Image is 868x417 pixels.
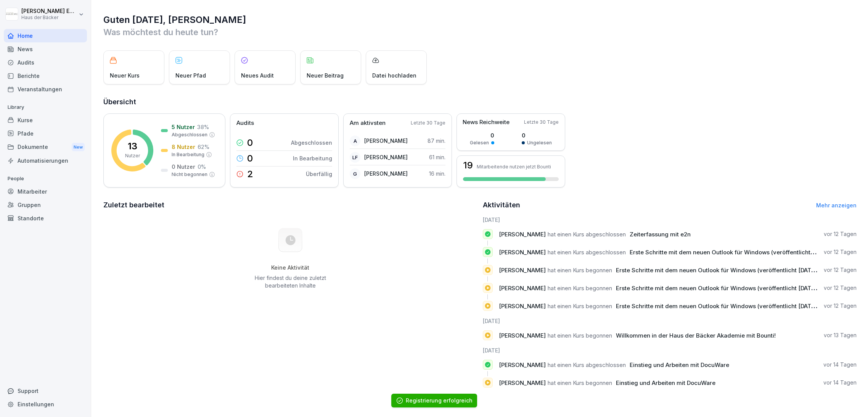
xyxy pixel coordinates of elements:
span: hat einen Kurs begonnen [548,379,612,386]
p: Gelesen [470,139,489,146]
a: Automatisierungen [4,154,87,167]
a: Berichte [4,69,87,82]
p: Letzte 30 Tage [524,119,559,126]
p: Neuer Beitrag [307,71,344,79]
h2: Übersicht [103,97,857,107]
span: Erste Schritte mit dem neuen Outlook für Windows (veröffentlicht [DATE]) [616,267,818,274]
a: Veranstaltungen [4,82,87,96]
p: 0 [522,131,552,139]
a: Mitarbeiter [4,185,87,198]
p: 0 [247,138,253,147]
span: hat einen Kurs abgeschlossen [548,361,626,369]
p: Was möchtest du heute tun? [103,26,857,38]
p: Nicht begonnen [172,171,207,178]
div: Support [4,384,87,398]
p: vor 12 Tagen [824,266,857,274]
span: hat einen Kurs abgeschlossen [548,249,626,256]
span: Einstieg und Arbeiten mit DocuWare [630,361,729,369]
p: People [4,173,87,185]
h6: [DATE] [483,346,857,354]
p: 5 Nutzer [172,123,195,131]
p: 0 [470,131,494,139]
div: News [4,42,87,56]
span: hat einen Kurs begonnen [548,302,612,310]
h2: Aktivitäten [483,200,520,210]
a: Standorte [4,212,87,225]
p: Abgeschlossen [291,139,332,147]
p: [PERSON_NAME] [364,137,408,145]
span: [PERSON_NAME] [499,379,546,386]
p: 16 min. [429,170,445,178]
p: Mitarbeitende nutzen jetzt Bounti [477,164,551,170]
p: vor 12 Tagen [824,284,857,292]
span: hat einen Kurs begonnen [548,284,612,292]
span: [PERSON_NAME] [499,332,546,339]
div: Registrierung erfolgreich [406,397,473,404]
p: Neuer Kurs [110,71,140,79]
p: 62 % [198,143,209,151]
p: [PERSON_NAME] Ehlerding [21,8,77,15]
p: Am aktivsten [350,119,386,128]
p: 87 min. [428,137,445,145]
span: [PERSON_NAME] [499,284,546,292]
a: Pfade [4,127,87,140]
p: vor 13 Tagen [824,331,857,339]
div: Einstellungen [4,398,87,411]
a: Home [4,29,87,42]
p: 2 [247,170,253,179]
p: [PERSON_NAME] [364,153,408,161]
span: Erste Schritte mit dem neuen Outlook für Windows (veröffentlicht [DATE]) [616,302,818,310]
p: 8 Nutzer [172,143,195,151]
h3: 19 [463,161,473,170]
p: Ungelesen [527,139,552,146]
span: Willkommen in der Haus der Bäcker Akademie mit Bounti! [616,332,776,339]
span: [PERSON_NAME] [499,249,546,256]
span: Einstieg und Arbeiten mit DocuWare [616,379,715,386]
p: Library [4,101,87,113]
h6: [DATE] [483,317,857,325]
div: Dokumente [4,140,87,154]
p: 0 % [198,163,206,171]
h1: Guten [DATE], [PERSON_NAME] [103,14,857,26]
span: [PERSON_NAME] [499,302,546,310]
p: Hier findest du deine zuletzt bearbeiteten Inhalte [252,274,329,289]
span: [PERSON_NAME] [499,231,546,238]
p: [PERSON_NAME] [364,170,408,178]
a: Audits [4,56,87,69]
p: 61 min. [429,153,445,161]
h2: Zuletzt bearbeitet [103,200,477,210]
a: DokumenteNew [4,140,87,154]
a: Mehr anzeigen [816,202,857,208]
p: 13 [128,142,137,151]
div: LF [350,152,360,163]
p: Neuer Pfad [175,71,206,79]
p: 38 % [197,123,209,131]
div: G [350,168,360,179]
span: hat einen Kurs abgeschlossen [548,231,626,238]
p: vor 12 Tagen [824,248,857,256]
p: vor 14 Tagen [823,379,857,386]
p: Audits [236,119,254,128]
p: Abgeschlossen [172,131,207,138]
p: Datei hochladen [372,71,416,79]
a: Gruppen [4,198,87,212]
p: 0 [247,154,253,163]
a: Kurse [4,113,87,127]
p: vor 14 Tagen [823,361,857,369]
span: Erste Schritte mit dem neuen Outlook für Windows (veröffentlicht [DATE]) [616,284,818,292]
p: Überfällig [306,170,332,178]
div: A [350,136,360,146]
p: vor 12 Tagen [824,302,857,310]
p: News Reichweite [463,118,510,127]
span: Erste Schritte mit dem neuen Outlook für Windows (veröffentlicht [DATE]) [630,249,832,256]
p: Nutzer [125,152,140,159]
h5: Keine Aktivität [252,264,329,271]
